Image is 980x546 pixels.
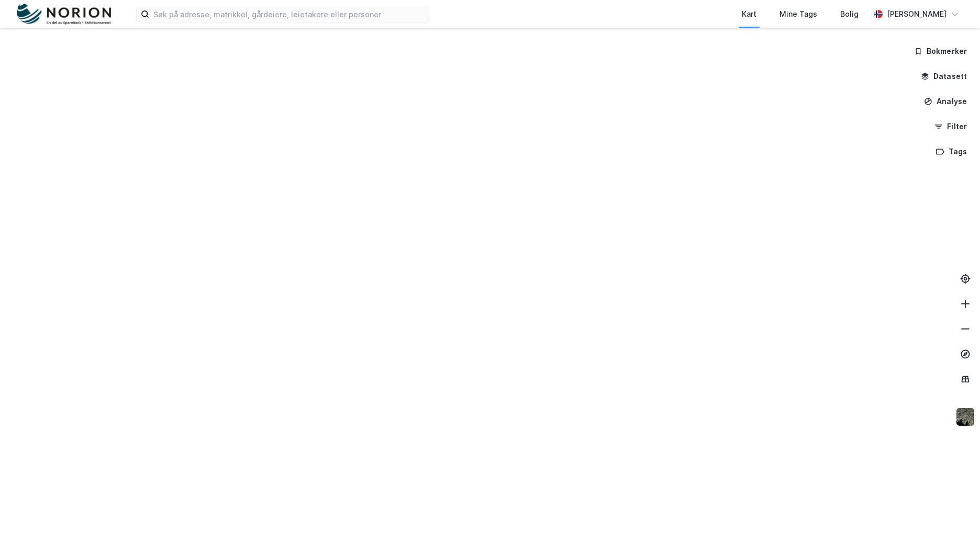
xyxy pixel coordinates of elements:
div: Bolig [840,8,859,20]
div: [PERSON_NAME] [887,8,946,20]
div: Kart [742,8,756,20]
div: Mine Tags [779,8,817,20]
img: norion-logo.80e7a08dc31c2e691866.png [17,4,111,25]
input: Søk på adresse, matrikkel, gårdeiere, leietakere eller personer [149,6,429,22]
